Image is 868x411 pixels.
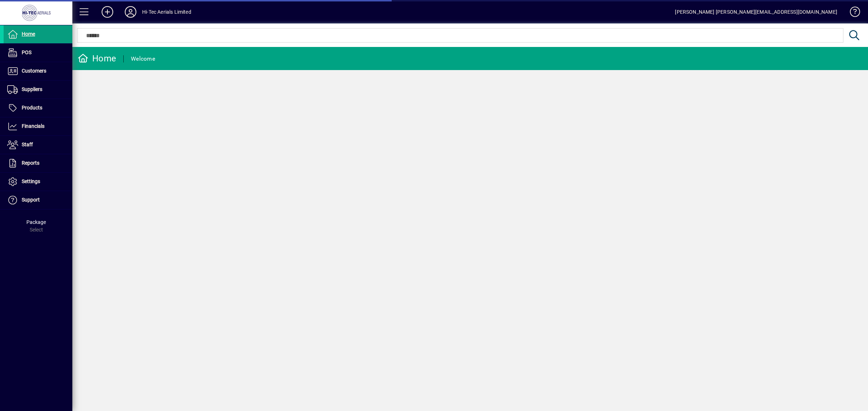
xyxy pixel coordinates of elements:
[4,154,72,172] a: Reports
[22,31,35,37] span: Home
[4,44,72,62] a: POS
[22,197,40,203] span: Support
[844,1,859,25] a: Knowledge Base
[22,160,39,166] span: Reports
[4,191,72,209] a: Support
[119,5,142,18] button: Profile
[131,53,155,65] div: Welcome
[4,62,72,80] a: Customers
[78,53,116,64] div: Home
[4,136,72,154] a: Staff
[4,99,72,117] a: Products
[4,117,72,135] a: Financials
[22,86,42,92] span: Suppliers
[96,5,119,18] button: Add
[22,105,42,111] span: Products
[142,6,191,18] div: Hi-Tec Aerials Limited
[4,81,72,99] a: Suppliers
[675,6,837,18] div: [PERSON_NAME] [PERSON_NAME][EMAIL_ADDRESS][DOMAIN_NAME]
[22,68,46,74] span: Customers
[22,123,44,129] span: Financials
[4,173,72,191] a: Settings
[22,49,31,55] span: POS
[22,178,40,184] span: Settings
[26,219,46,225] span: Package
[22,142,33,147] span: Staff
